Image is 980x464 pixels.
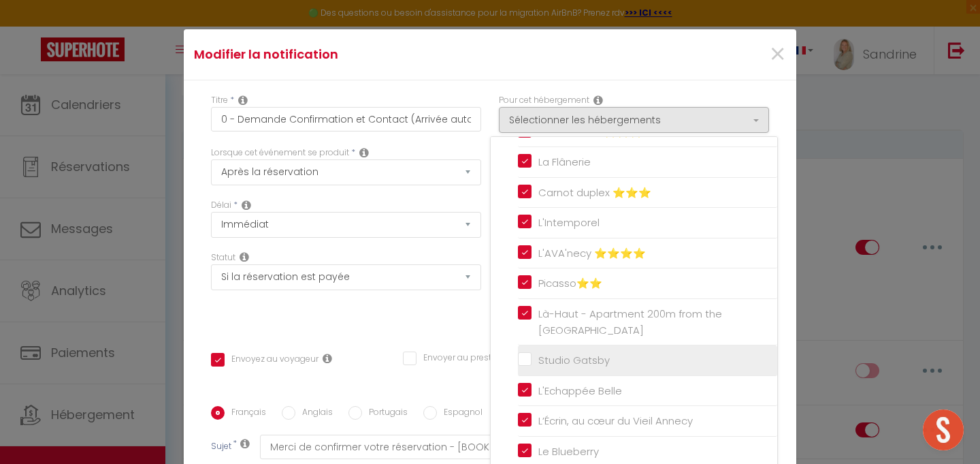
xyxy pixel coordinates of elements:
i: Envoyer au voyageur [323,353,332,364]
span: Le Blueberry [538,444,599,459]
button: Close [769,40,786,69]
label: Français [225,406,266,421]
span: L'Echappée Belle [538,384,622,398]
div: Ouvrir le chat [923,409,964,450]
span: L'AVA'necy ⭐⭐⭐⭐ [538,246,646,260]
label: Lorsque cet événement se produit [211,146,349,159]
i: Event Occur [359,147,369,158]
button: Sélectionner les hébergements [499,107,769,133]
label: Portugais [362,406,408,421]
label: Délai [211,199,231,212]
label: Pour cet hébergement [499,94,589,107]
i: Action Time [242,200,251,211]
i: Title [238,95,248,106]
label: Espagnol [437,406,483,421]
i: Booking status [240,251,249,262]
label: Titre [211,94,228,107]
label: Statut [211,251,235,264]
span: × [769,34,786,75]
label: Sujet [211,440,231,454]
i: Subject [240,438,250,449]
label: Anglais [295,406,333,421]
span: Carnot duplex ⭐⭐⭐ [538,185,651,200]
h4: Modifier la notification [194,45,583,64]
i: This Rental [593,95,603,106]
span: Là-Haut - Apartment 200m from the [GEOGRAPHIC_DATA] [538,307,722,337]
span: Lake Central ⭐⭐⭐ [538,125,642,139]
